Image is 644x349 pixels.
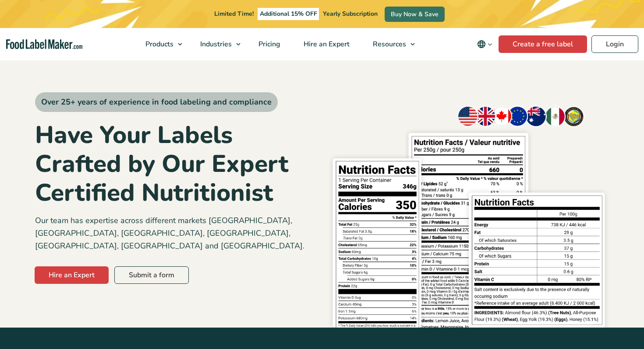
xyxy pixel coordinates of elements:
[114,266,189,284] a: Submit a form
[292,28,359,60] a: Hire an Expert
[6,39,82,49] a: Food Label Maker homepage
[471,35,499,53] button: Change language
[323,10,378,18] span: Yearly Subscription
[301,39,350,49] span: Hire an Expert
[256,39,281,49] span: Pricing
[35,92,278,112] span: Over 25+ years of experience in food labeling and compliance
[258,8,319,20] span: Additional 15% OFF
[35,121,315,207] h1: Have Your Labels Crafted by Our Expert Certified Nutritionist
[499,35,587,53] a: Create a free label
[35,266,109,284] a: Hire an Expert
[247,28,290,60] a: Pricing
[385,7,445,22] a: Buy Now & Save
[189,28,245,60] a: Industries
[143,39,174,49] span: Products
[361,28,419,60] a: Resources
[134,28,187,60] a: Products
[370,39,407,49] span: Resources
[35,214,315,252] p: Our team has expertise across different markets [GEOGRAPHIC_DATA], [GEOGRAPHIC_DATA], [GEOGRAPHIC...
[198,39,233,49] span: Industries
[214,10,254,18] span: Limited Time!
[591,35,638,53] a: Login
